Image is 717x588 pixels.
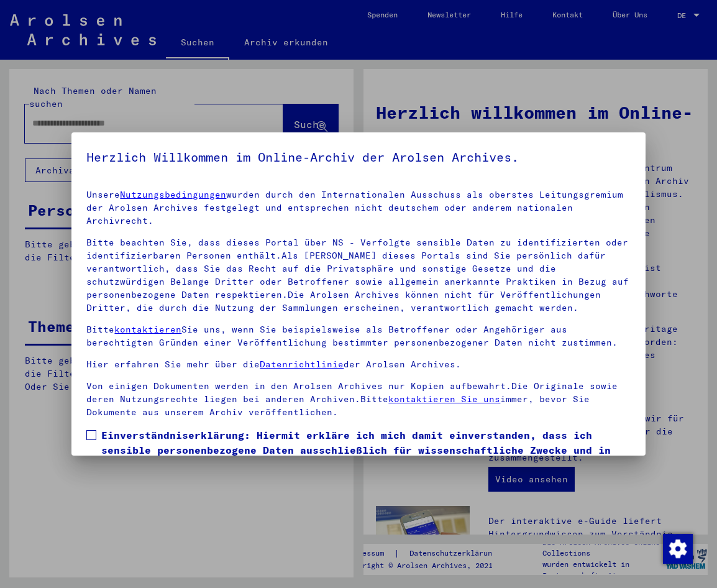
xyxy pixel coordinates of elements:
[86,236,630,315] p: Bitte beachten Sie, dass dieses Portal über NS - Verfolgte sensible Daten zu identifizierten oder...
[388,393,500,405] a: kontaktieren Sie uns
[86,188,630,227] p: Unsere wurden durch den Internationalen Ausschuss als oberstes Leitungsgremium der Arolsen Archiv...
[86,323,630,349] p: Bitte Sie uns, wenn Sie beispielsweise als Betroffener oder Angehöriger aus berechtigten Gründen ...
[663,534,693,564] img: Zustimmung ändern
[260,359,344,370] a: Datenrichtlinie
[120,189,226,200] a: Nutzungsbedingungen
[86,147,630,167] h5: Herzlich Willkommen im Online-Archiv der Arolsen Archives.
[86,358,630,371] p: Hier erfahren Sie mehr über die der Arolsen Archives.
[86,380,630,419] p: Von einigen Dokumenten werden in den Arolsen Archives nur Kopien aufbewahrt.Die Originale sowie d...
[114,324,181,335] a: kontaktieren
[101,428,630,502] span: Einverständniserklärung: Hiermit erkläre ich mich damit einverstanden, dass ich sensible personen...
